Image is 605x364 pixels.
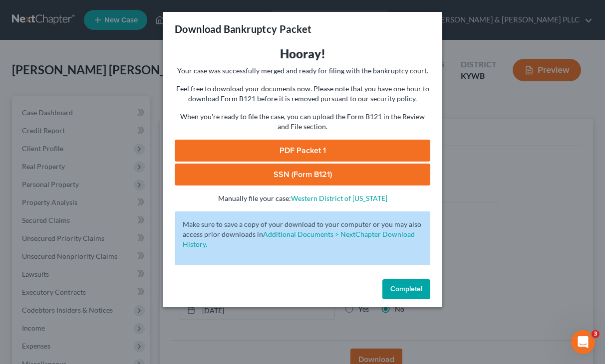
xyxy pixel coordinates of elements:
[183,219,422,249] p: Make sure to save a copy of your download to your computer or you may also access prior downloads in
[175,164,430,185] a: SSN (Form B121)
[592,330,600,338] span: 3
[175,66,430,76] p: Your case was successfully merged and ready for filing with the bankruptcy court.
[175,22,311,36] h3: Download Bankruptcy Packet
[175,140,430,162] a: PDF Packet 1
[175,112,430,132] p: When you're ready to file the case, you can upload the Form B121 in the Review and File section.
[175,193,430,203] p: Manually file your case:
[390,285,422,293] span: Complete!
[175,46,430,62] h3: Hooray!
[175,84,430,104] p: Feel free to download your documents now. Please note that you have one hour to download Form B12...
[291,194,387,202] a: Western District of [US_STATE]
[382,279,430,299] button: Complete!
[571,330,595,354] iframe: Intercom live chat
[183,230,415,248] a: Additional Documents > NextChapter Download History.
